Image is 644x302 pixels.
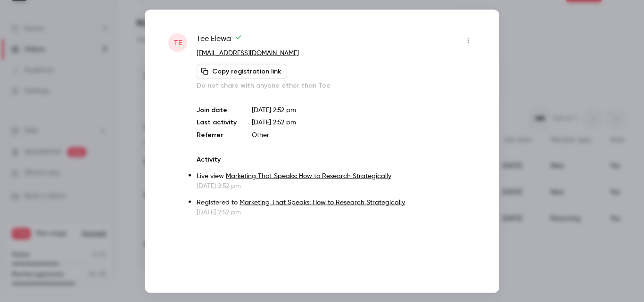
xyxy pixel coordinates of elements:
a: [EMAIL_ADDRESS][DOMAIN_NAME] [197,49,299,56]
a: Marketing That Speaks: How to Research Strategically [239,199,405,205]
p: Last activity [197,117,237,127]
p: [DATE] 2:52 pm [252,105,476,114]
p: Do not share with anyone other than Tee [197,81,476,90]
a: Marketing That Speaks: How to Research Strategically [226,172,391,179]
span: Tee Elewa [197,33,242,48]
button: Copy registration link [197,64,287,79]
p: Live view [197,171,476,181]
p: [DATE] 2:52 pm [197,181,476,190]
p: Join date [197,105,237,114]
p: Referrer [197,130,237,139]
p: Registered to [197,197,476,207]
span: [DATE] 2:52 pm [252,119,296,125]
span: TE [173,37,182,48]
p: [DATE] 2:52 pm [197,207,476,217]
p: Other [252,130,476,139]
p: Activity [197,155,476,164]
